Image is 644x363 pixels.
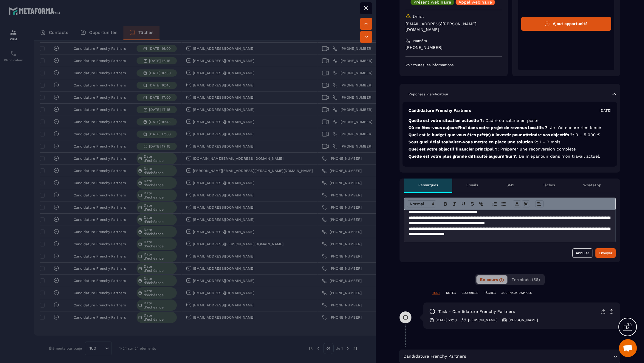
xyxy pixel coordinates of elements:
[501,291,532,295] p: JOURNAUX D'APPELS
[418,183,438,187] p: Remarques
[405,63,502,67] p: Voir toutes les informations
[462,291,478,295] p: COURRIELS
[405,45,502,50] p: [PHONE_NUMBER]
[484,291,496,295] p: TÂCHES
[547,125,601,130] span: : Je n’ai encore rien lancé
[466,183,478,187] p: Emails
[498,147,576,151] span: : Préparer une reconversion complète
[483,118,538,123] span: : Cadre ou salarié en poste
[595,248,616,258] button: Envoyer
[408,92,448,97] p: Réponses Planificateur
[543,183,555,187] p: Tâches
[412,14,424,19] p: E-mail
[408,125,611,131] p: Où en êtes-vous aujourd’hui dans votre projet de revenus locatifs ?
[619,339,637,357] div: Ouvrir le chat
[573,132,600,137] span: : 0 – 5 000 €
[408,146,611,152] p: Quel est votre objectif financier principal ?
[402,353,467,360] span: Candidature Frenchy Partners
[521,17,612,31] button: Ajout opportunité
[408,108,471,113] p: Candidature Frenchy Partners
[599,250,612,256] div: Envoyer
[408,153,611,159] p: Quelle est votre plus grande difficulté aujourd’hui ?
[508,275,544,284] button: Terminés (56)
[446,291,456,295] p: NOTES
[583,183,601,187] p: WhatsApp
[468,318,497,322] p: [PERSON_NAME]
[572,248,592,258] button: Annuler
[476,275,507,284] button: En cours (1)
[408,118,611,123] p: Quelle est votre situation actuelle ?
[408,132,611,138] p: Quel est le budget que vous êtes prêt(e) à investir pour atteindre vos objectifs ?
[516,154,600,159] span: : De m'épanouir dans mon travail actuel.
[467,353,612,360] input: Search for option
[436,318,457,322] p: [DATE] 21:13
[413,38,427,43] p: Numéro
[480,277,504,282] span: En cours (1)
[537,139,560,144] span: : 1 – 3 mois
[507,183,514,187] p: SMS
[438,309,515,314] p: task - Candidature Frenchy Partners
[600,108,611,113] p: [DATE]
[408,139,611,145] p: Sous quel délai souhaitez-vous mettre en place une solution ?
[512,277,540,282] span: Terminés (56)
[509,318,538,322] p: [PERSON_NAME]
[432,291,440,295] p: TOUT
[405,21,502,32] p: [EMAIL_ADDRESS][PERSON_NAME][DOMAIN_NAME]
